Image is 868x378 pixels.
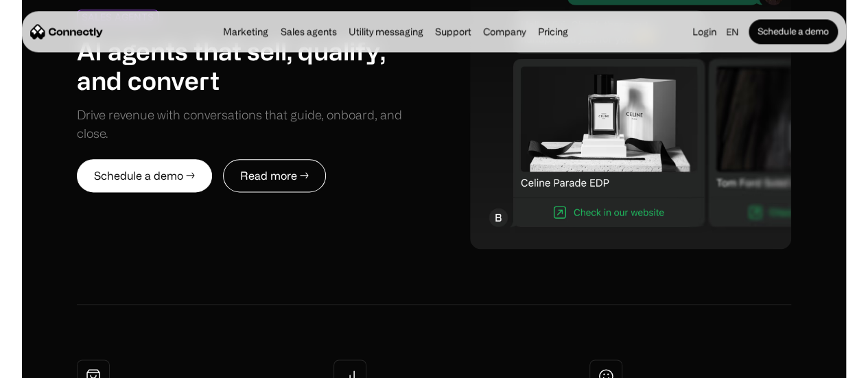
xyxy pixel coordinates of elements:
[30,21,103,42] a: home
[77,106,434,143] div: Drive revenue with conversations that guide, onboard, and close.
[77,159,212,192] a: Schedule a demo →
[534,26,572,37] a: Pricing
[27,354,82,373] ul: Language list
[479,22,530,41] div: Company
[720,22,749,41] div: en
[344,26,427,37] a: Utility messaging
[219,26,272,37] a: Marketing
[726,22,738,41] div: en
[749,19,838,44] a: Schedule a demo
[14,353,82,373] aside: Language selected: English
[483,22,526,41] div: Company
[223,159,326,192] a: Read more →
[431,26,476,37] a: Support
[77,36,434,95] h1: AI agents that sell, qualify, and convert
[688,22,720,41] a: Login
[276,26,340,37] a: Sales agents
